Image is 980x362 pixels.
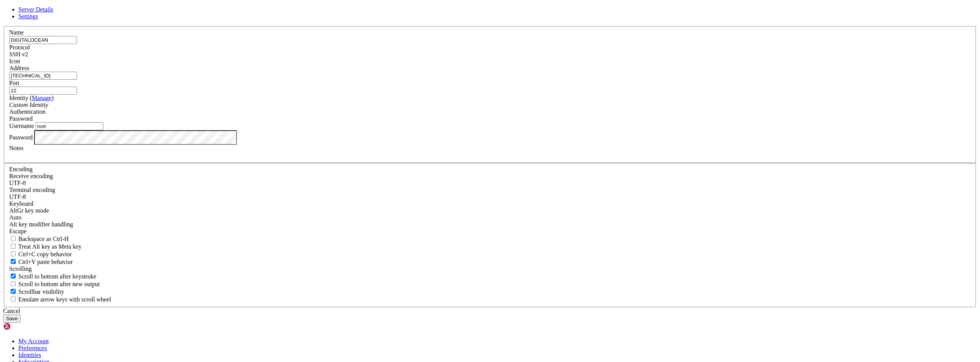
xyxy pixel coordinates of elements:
label: Password [9,134,33,140]
label: Ctrl+V pastes if true, sends ^V to host if false. Ctrl+Shift+V sends ^V to host if true, pastes i... [9,259,73,265]
span: UTF-8 [9,180,26,186]
input: Server Name [9,36,77,44]
label: The default terminal encoding. ISO-2022 enables character map translations (like graphics maps). ... [9,187,55,193]
input: Login Username [36,122,103,130]
a: Server Details [18,6,53,13]
label: If true, the backspace should send BS ('\x08', aka ^H). Otherwise the backspace key should send '... [9,236,69,242]
label: Whether the Alt key acts as a Meta key or as a distinct Alt key. [9,243,82,250]
a: Manage [32,95,52,101]
a: Identities [18,352,41,358]
input: Emulate arrow keys with scroll wheel [11,296,16,301]
span: Backspace as Ctrl-H [18,236,69,242]
input: Scroll to bottom after keystroke [11,274,16,278]
label: Ctrl-C copies if true, send ^C to host if false. Ctrl-Shift-C sends ^C to host if true, copies if... [9,251,72,257]
img: Shellngn [3,323,47,330]
label: The vertical scrollbar mode. [9,288,64,295]
div: UTF-8 [9,180,971,187]
input: Scrollbar visibility [11,289,16,294]
span: Escape [9,228,26,234]
span: SSH v2 [9,51,28,57]
input: Backspace as Ctrl-H [11,236,16,241]
label: Set the expected encoding for data received from the host. If the encodings do not match, visual ... [9,173,53,179]
div: SSH v2 [9,51,971,58]
span: UTF-8 [9,193,26,200]
label: Encoding [9,166,33,172]
a: Settings [18,13,38,20]
label: Whether to scroll to the bottom on any keystroke. [9,273,96,280]
span: Emulate arrow keys with scroll wheel [18,296,111,303]
div: Cancel [3,308,977,314]
input: Ctrl+C copy behavior [11,251,16,256]
label: Identity [9,95,54,101]
span: Scroll to bottom after new output [18,281,100,287]
label: Authentication [9,108,46,115]
input: Scroll to bottom after new output [11,281,16,286]
input: Treat Alt key as Meta key [11,244,16,249]
input: Host Name or IP [9,72,77,80]
input: Ctrl+V paste behavior [11,259,16,264]
label: Address [9,65,29,71]
i: Custom Identity [9,102,48,108]
span: Ctrl+V paste behavior [18,259,73,265]
label: Scroll to bottom after new output. [9,281,100,287]
label: Username [9,123,34,129]
span: ( ) [30,95,54,101]
label: Protocol [9,44,30,51]
span: Password [9,115,33,122]
a: Preferences [18,345,47,351]
span: Scroll to bottom after keystroke [18,273,96,280]
span: Ctrl+C copy behavior [18,251,72,257]
label: Scrolling [9,265,32,272]
label: Port [9,80,20,86]
label: Controls how the Alt key is handled. Escape: Send an ESC prefix. 8-Bit: Add 128 to the typed char... [9,221,73,228]
span: Treat Alt key as Meta key [18,243,82,250]
div: UTF-8 [9,193,971,200]
input: Port Number [9,87,77,95]
label: Keyboard [9,200,33,207]
div: Password [9,115,971,122]
a: My Account [18,338,49,344]
label: When using the alternative screen buffer, and DECCKM (Application Cursor Keys) is active, mouse w... [9,296,111,303]
label: Notes [9,145,23,151]
label: Icon [9,58,20,64]
div: Auto [9,214,971,221]
label: Set the expected encoding for data received from the host. If the encodings do not match, visual ... [9,207,49,214]
div: Escape [9,228,971,235]
label: Name [9,29,24,36]
span: Scrollbar visibility [18,288,64,295]
span: Auto [9,214,21,221]
button: Save [3,314,21,323]
div: Custom Identity [9,102,971,108]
